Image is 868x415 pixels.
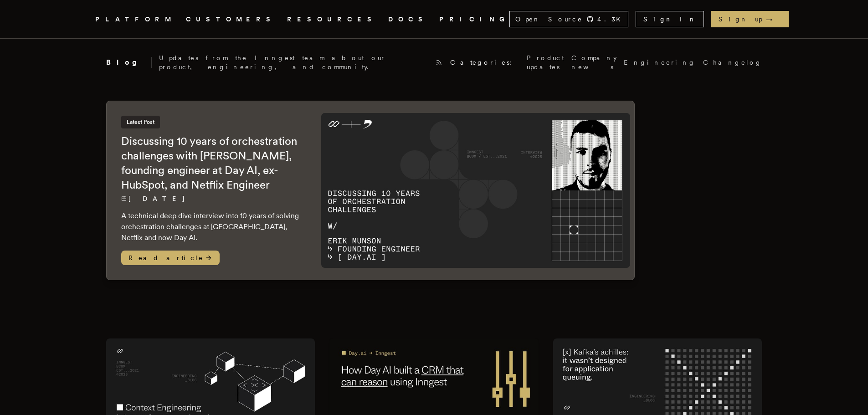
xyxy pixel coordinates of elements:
span: 4.3 K [597,15,626,24]
a: DOCS [388,14,428,25]
a: Company news [571,53,616,72]
a: CUSTOMERS [186,14,276,25]
h2: Discussing 10 years of orchestration challenges with [PERSON_NAME], founding engineer at Day AI, ... [121,134,303,192]
p: Updates from the Inngest team about our product, engineering, and community. [159,53,428,72]
p: [DATE] [121,194,303,203]
a: PRICING [439,14,509,25]
h2: Blog [106,57,152,68]
span: Latest Post [121,116,160,128]
img: Featured image for Discussing 10 years of orchestration challenges with Erik Munson, founding eng... [321,113,631,267]
a: Sign In [636,11,704,27]
p: A technical deep dive interview into 10 years of solving orchestration challenges at [GEOGRAPHIC_... [121,210,303,243]
button: RESOURCES [287,14,377,25]
span: Open Source [515,15,583,24]
a: Engineering [624,58,696,67]
a: Changelog [703,58,762,67]
span: Read article [121,251,220,265]
a: Product updates [527,53,564,72]
span: → [766,15,781,24]
a: Latest PostDiscussing 10 years of orchestration challenges with [PERSON_NAME], founding engineer ... [106,101,635,280]
a: Sign up [711,11,789,27]
span: Categories: [450,58,519,67]
button: PLATFORM [95,14,175,25]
